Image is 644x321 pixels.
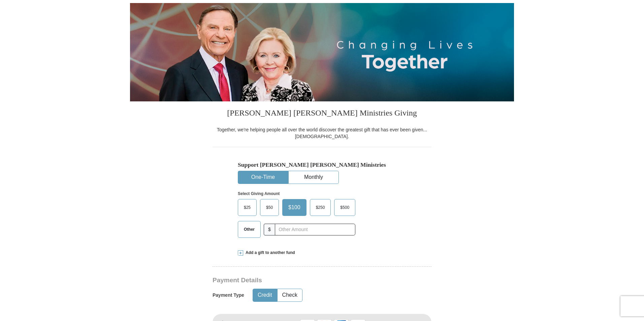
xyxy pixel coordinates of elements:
span: Add a gift to another fund [243,250,295,256]
span: Other [240,224,258,234]
span: $ [264,224,275,235]
span: $25 [240,202,254,213]
h5: Support [PERSON_NAME] [PERSON_NAME] Ministries [238,161,406,168]
span: $50 [263,202,276,213]
h3: [PERSON_NAME] [PERSON_NAME] Ministries Giving [213,101,431,126]
strong: Select Giving Amount [238,191,280,196]
span: $500 [337,202,353,213]
button: Monthly [289,171,339,184]
h3: Payment Details [213,277,384,284]
button: One-Time [238,171,288,184]
h5: Payment Type [213,292,244,298]
button: Credit [253,289,277,301]
span: $250 [313,202,328,213]
button: Check [278,289,302,301]
span: $100 [285,202,304,213]
div: Together, we're helping people all over the world discover the greatest gift that has ever been g... [213,126,431,140]
input: Other Amount [275,224,355,235]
